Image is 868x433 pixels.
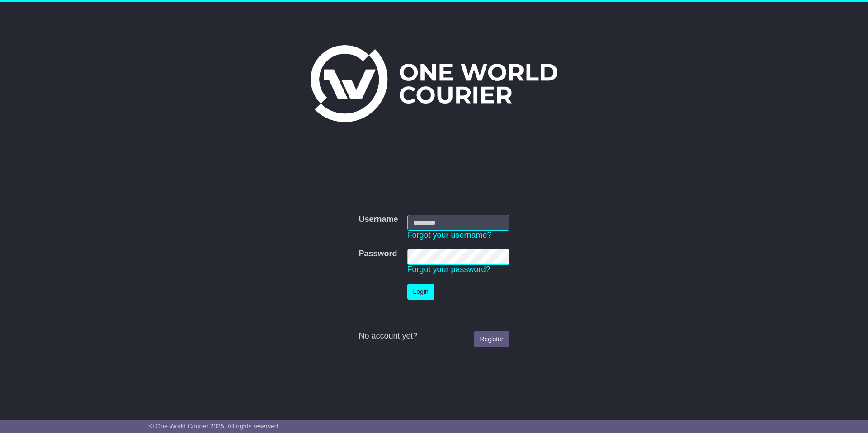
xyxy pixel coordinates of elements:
button: Login [407,284,434,300]
span: © One World Courier 2025. All rights reserved. [149,423,280,430]
a: Forgot your username? [407,231,492,240]
div: No account yet? [359,331,509,341]
label: Password [359,249,397,259]
a: Forgot your password? [407,265,491,274]
img: One World [311,45,557,122]
label: Username [359,215,398,225]
a: Register [474,331,509,347]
